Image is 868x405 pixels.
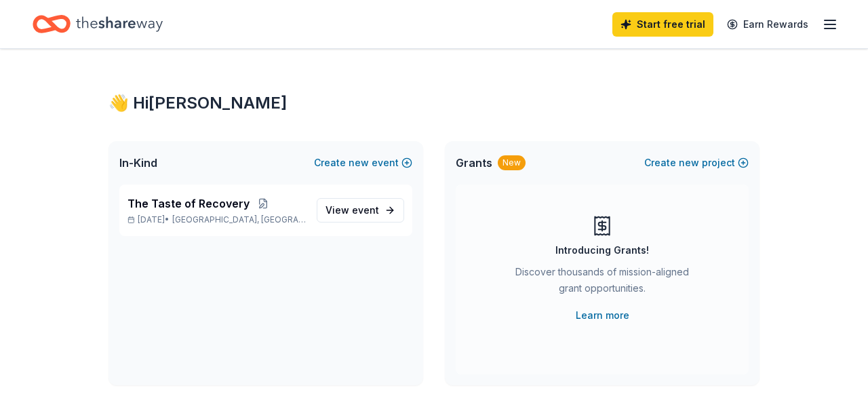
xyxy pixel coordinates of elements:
[314,155,412,171] button: Createnewevent
[127,214,306,225] p: [DATE] •
[349,155,369,171] span: new
[555,242,649,258] div: Introducing Grants!
[317,198,404,223] a: View event
[172,214,306,225] span: [GEOGRAPHIC_DATA], [GEOGRAPHIC_DATA]
[510,264,694,302] div: Discover thousands of mission-aligned grant opportunities.
[33,8,163,40] a: Home
[719,12,816,37] a: Earn Rewards
[576,307,629,324] a: Learn more
[456,155,492,171] span: Grants
[498,155,526,170] div: New
[127,195,250,212] span: The Taste of Recovery
[325,202,379,218] span: View
[679,155,699,171] span: new
[352,204,379,216] span: event
[119,155,157,171] span: In-Kind
[644,155,749,171] button: Createnewproject
[108,92,759,114] div: 👋 Hi [PERSON_NAME]
[612,12,713,37] a: Start free trial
